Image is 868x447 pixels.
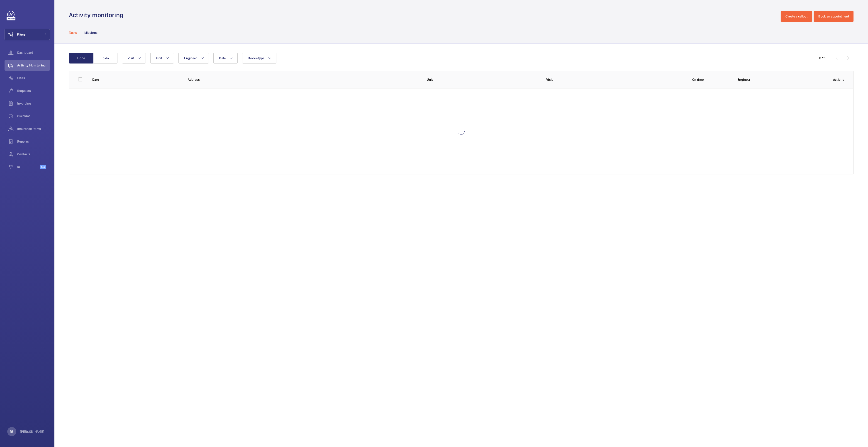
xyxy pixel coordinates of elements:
p: Visit [546,77,658,82]
span: Overtime [17,114,50,118]
button: Done [69,53,93,64]
span: Engineer [184,56,197,60]
button: Create a callout [781,11,812,22]
span: Contacts [17,152,50,156]
span: Unit [156,56,162,60]
span: Date [219,56,226,60]
span: Visit [128,56,134,60]
button: Engineer [178,53,209,64]
span: Activity Monitoring [17,63,50,68]
div: 0 of 0 [819,56,827,60]
button: Book an appointment [814,11,853,22]
p: Actions [833,77,844,82]
p: RS [10,429,14,434]
p: Tasks [69,30,77,35]
span: Insurance items [17,127,50,131]
h1: Activity monitoring [69,11,126,19]
p: [PERSON_NAME] [20,429,44,434]
span: Requests [17,88,50,93]
span: Beta [40,165,46,169]
p: Date [92,77,180,82]
p: Missions [84,30,98,35]
button: Device type [242,53,276,64]
span: Dashboard [17,50,50,55]
span: Filters [17,32,26,37]
button: Unit [150,53,174,64]
p: On time [666,77,730,82]
span: Device type [248,56,264,60]
p: Engineer [737,77,826,82]
span: IoT [17,165,40,169]
button: Date [213,53,238,64]
p: Address [188,77,419,82]
button: To do [93,53,117,64]
p: Unit [427,77,539,82]
button: Visit [122,53,146,64]
button: Filters [5,29,50,40]
span: Invoicing [17,101,50,106]
span: Units [17,76,50,80]
span: Reports [17,139,50,144]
